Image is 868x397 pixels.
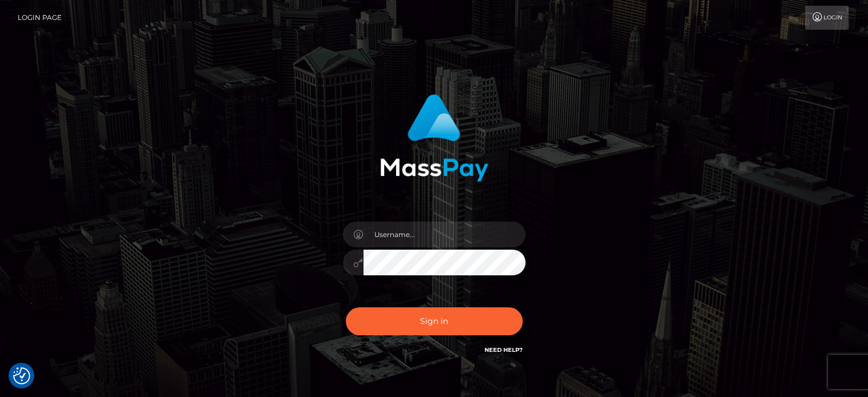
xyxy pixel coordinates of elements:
a: Login Page [18,6,62,30]
button: Consent Preferences [13,367,30,384]
a: Login [805,6,849,30]
input: Username... [364,222,526,247]
img: Revisit consent button [13,367,30,384]
button: Sign in [346,307,523,335]
img: MassPay Login [380,94,488,182]
a: Need Help? [485,346,523,354]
